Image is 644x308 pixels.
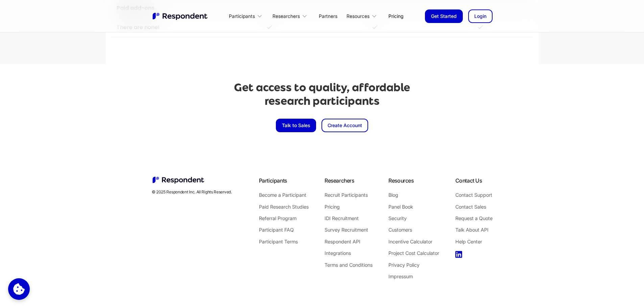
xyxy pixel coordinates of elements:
a: Login [468,9,493,23]
div: Researchers [268,8,313,24]
a: Pricing [325,203,373,211]
a: Blog [388,191,439,199]
a: Project Cost Calculator [388,249,439,258]
a: IDI Recruitment [325,214,373,223]
div: Resources [343,8,383,24]
a: Partners [313,8,343,24]
div: Researchers [272,13,300,20]
a: Security [388,214,439,223]
a: Contact Sales [455,203,493,211]
div: Resources [347,13,369,20]
div: Researchers [325,176,354,185]
a: Terms and Conditions [325,261,373,269]
div: Participants [259,176,287,185]
a: Pricing [383,8,409,24]
a: Impressum [388,272,439,281]
a: Participant FAQ [259,226,309,234]
a: Integrations [325,249,373,258]
a: Paid Research Studies [259,203,309,211]
a: Contact Support [455,191,493,199]
a: Get Started [425,9,463,23]
a: Survey Recruitment [325,226,373,234]
div: Participants [229,13,255,20]
div: Contact Us [455,176,482,185]
h2: Get access to quality, affordable research participants [234,81,410,108]
a: Create Account [321,119,368,132]
div: Resources [388,176,413,185]
a: Privacy Policy [388,261,439,269]
a: Talk About API [455,226,493,234]
a: Help Center [455,237,493,246]
a: Recruit Participants [325,191,373,199]
a: Become a Participant [259,191,309,199]
a: home [152,12,209,21]
img: Untitled UI logotext [152,12,209,21]
a: Referral Program [259,214,309,223]
a: Incentive Calculator [388,237,439,246]
a: Request a Quote [455,214,493,223]
a: Participant Terms [259,237,309,246]
div: © 2025 Respondent Inc. All Rights Reserved. [152,189,232,195]
a: Panel Book [388,203,439,211]
a: Respondent API [325,237,373,246]
div: Participants [225,8,268,24]
a: Talk to Sales [276,119,316,132]
a: Customers [388,226,439,234]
